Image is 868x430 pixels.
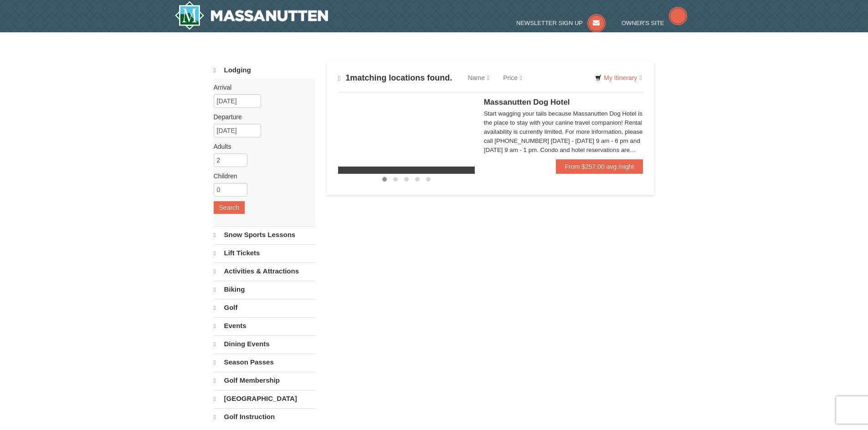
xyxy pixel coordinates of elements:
a: Golf Membership [214,372,315,389]
a: Massanutten Resort [175,1,329,30]
a: Events [214,317,315,334]
a: [GEOGRAPHIC_DATA] [214,390,315,407]
a: Owner's Site [621,20,687,26]
label: Children [214,172,308,181]
a: Snow Sports Lessons [214,226,315,243]
a: Price [496,69,529,87]
a: My Itinerary [589,71,647,85]
label: Departure [214,112,308,121]
a: Lift Tickets [214,244,315,262]
a: Season Passes [214,354,315,371]
a: Newsletter Sign Up [516,20,606,26]
label: Arrival [214,83,308,92]
button: Search [214,201,245,214]
span: Newsletter Sign Up [516,20,583,26]
a: Biking [214,281,315,298]
span: Massanutten Dog Hotel [484,98,570,106]
span: Owner's Site [621,20,664,26]
a: From $257.00 avg /night [556,159,643,174]
a: Dining Events [214,335,315,353]
a: Golf Instruction [214,408,315,425]
img: Massanutten Resort Logo [175,1,329,30]
a: Golf [214,299,315,316]
div: Start wagging your tails because Massanutten Dog Hotel is the place to stay with your canine trav... [484,109,643,155]
a: Name [461,69,496,87]
a: Lodging [214,62,315,79]
label: Adults [214,142,308,151]
a: Activities & Attractions [214,263,315,280]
